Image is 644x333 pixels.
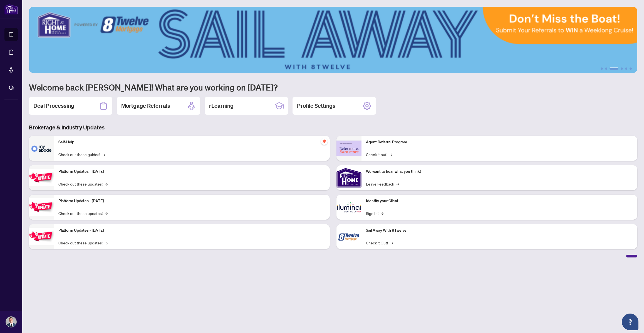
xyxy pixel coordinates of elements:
button: 4 [621,67,623,70]
a: Check out these updates!→ [58,240,108,246]
h2: Deal Processing [33,102,74,110]
h3: Brokerage & Industry Updates [29,124,637,131]
p: Sail Away With 8Twelve [366,227,633,234]
img: Slide 2 [29,7,637,73]
img: Sail Away With 8Twelve [336,224,361,249]
span: → [105,181,108,187]
p: Agent Referral Program [366,139,633,145]
span: pushpin [321,138,328,145]
span: → [102,151,105,157]
img: Platform Updates - July 8, 2025 [29,198,54,216]
img: Platform Updates - July 21, 2025 [29,169,54,186]
p: Platform Updates - [DATE] [58,169,325,175]
button: 6 [630,67,632,70]
img: Profile Icon [6,317,16,327]
span: → [396,181,399,187]
img: Agent Referral Program [336,141,361,156]
a: Sign In!→ [366,210,383,216]
a: Check out these updates!→ [58,210,108,216]
p: Platform Updates - [DATE] [58,198,325,204]
h2: rLearning [209,102,234,110]
a: Check out these guides!→ [58,151,105,157]
button: Open asap [622,314,638,330]
button: 3 [610,67,618,70]
h1: Welcome back [PERSON_NAME]! What are you working on [DATE]? [29,82,637,92]
span: → [390,151,392,157]
img: logo [4,4,18,14]
a: Check it out!→ [366,151,392,157]
h2: Mortgage Referrals [121,102,170,110]
img: We want to hear what you think! [336,165,361,190]
p: We want to hear what you think! [366,169,633,175]
img: Platform Updates - June 23, 2025 [29,228,54,245]
p: Self-Help [58,139,325,145]
p: Platform Updates - [DATE] [58,227,325,234]
span: → [105,210,108,216]
a: Leave Feedback→ [366,181,399,187]
button: 5 [625,67,627,70]
button: 1 [601,67,603,70]
button: 2 [605,67,607,70]
img: Identify your Client [336,195,361,220]
p: Identify your Client [366,198,633,204]
span: → [390,240,393,246]
span: → [381,210,383,216]
a: Check out these updates!→ [58,181,108,187]
h2: Profile Settings [297,102,335,110]
a: Check it Out!→ [366,240,393,246]
img: Self-Help [29,136,54,161]
span: → [105,240,108,246]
